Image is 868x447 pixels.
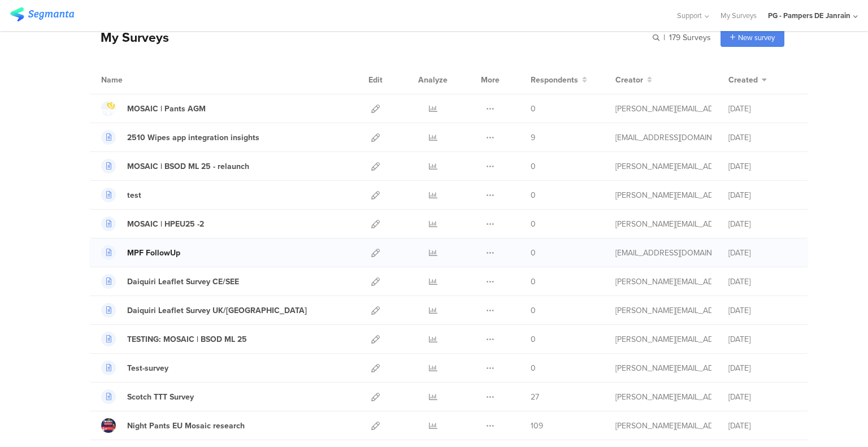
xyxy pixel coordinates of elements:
[531,420,543,432] span: 109
[531,247,536,259] span: 0
[101,159,249,173] a: MOSAIC | BSOD ML 25 - relaunch
[416,66,450,94] div: Analyze
[728,305,796,316] div: [DATE]
[615,276,711,288] div: fritz.t@pg.com
[531,333,536,345] span: 0
[531,305,536,316] span: 0
[728,218,796,230] div: [DATE]
[531,160,536,172] span: 0
[615,391,711,403] div: fritz.t@pg.com
[531,362,536,374] span: 0
[10,7,74,21] img: segmanta logo
[101,303,307,318] a: Daiquiri Leaflet Survey UK/[GEOGRAPHIC_DATA]
[101,74,169,86] div: Name
[101,130,259,145] a: 2510 Wipes app integration insights
[615,103,711,115] div: fritz.t@pg.com
[615,247,711,259] div: burcak.b.1@pg.com
[531,132,535,144] span: 9
[728,420,796,432] div: [DATE]
[101,245,180,260] a: MPF FollowUp
[127,218,204,230] div: MOSAIC | HPEU25 -2
[531,276,536,288] span: 0
[738,32,775,43] span: New survey
[728,189,796,201] div: [DATE]
[615,333,711,345] div: fritz.t@pg.com
[728,132,796,144] div: [DATE]
[101,188,141,202] a: test
[728,333,796,345] div: [DATE]
[677,10,702,21] span: Support
[101,101,206,116] a: MOSAIC | Pants AGM
[101,361,168,375] a: Test-survey
[127,160,249,172] div: MOSAIC | BSOD ML 25 - relaunch
[728,160,796,172] div: [DATE]
[127,333,247,345] div: TESTING: MOSAIC | BSOD ML 25
[127,276,239,288] div: Daiquiri Leaflet Survey CE/SEE
[478,66,502,94] div: More
[728,103,796,115] div: [DATE]
[127,420,245,432] div: Night Pants EU Mosaic research
[531,218,536,230] span: 0
[127,247,180,259] div: MPF FollowUp
[615,305,711,316] div: fritz.t@pg.com
[615,218,711,230] div: fritz.t@pg.com
[101,389,194,404] a: Scotch TTT Survey
[615,160,711,172] div: fritz.t@pg.com
[531,103,536,115] span: 0
[662,32,667,44] span: |
[127,305,307,316] div: Daiquiri Leaflet Survey UK/Iberia
[127,189,141,201] div: test
[728,391,796,403] div: [DATE]
[127,391,194,403] div: Scotch TTT Survey
[89,28,169,47] div: My Surveys
[127,103,206,115] div: MOSAIC | Pants AGM
[101,274,239,289] a: Daiquiri Leaflet Survey CE/SEE
[531,189,536,201] span: 0
[531,74,587,86] button: Respondents
[728,74,758,86] span: Created
[615,74,643,86] span: Creator
[127,132,259,144] div: 2510 Wipes app integration insights
[101,332,247,346] a: TESTING: MOSAIC | BSOD ML 25
[728,247,796,259] div: [DATE]
[127,362,168,374] div: Test-survey
[669,32,711,44] span: 179 Surveys
[615,189,711,201] div: benke.vb.1@pg.com
[531,391,539,403] span: 27
[615,132,711,144] div: papavarnavas.g@pg.com
[101,216,204,231] a: MOSAIC | HPEU25 -2
[615,420,711,432] div: alves.dp@pg.com
[728,362,796,374] div: [DATE]
[768,10,850,21] div: PG - Pampers DE Janrain
[615,362,711,374] div: fritz.t@pg.com
[615,74,652,86] button: Creator
[363,66,388,94] div: Edit
[728,74,767,86] button: Created
[728,276,796,288] div: [DATE]
[531,74,578,86] span: Respondents
[101,418,245,433] a: Night Pants EU Mosaic research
